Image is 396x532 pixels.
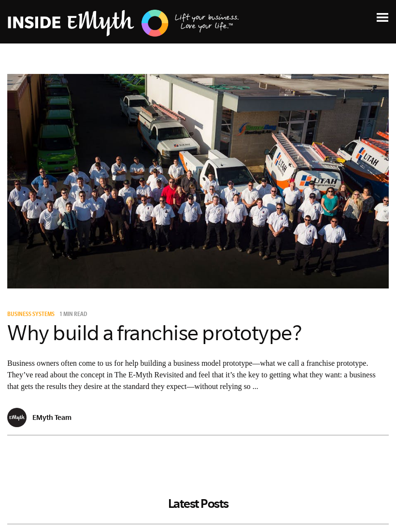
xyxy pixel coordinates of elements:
iframe: Chat Widget [348,486,396,532]
p: Business owners often come to us for help building a business model prototype—what we call a fran... [7,358,389,392]
img: Open Menu [377,13,388,22]
p: EMyth Team [32,413,71,421]
h2: Latest Posts [7,496,389,511]
span: Business Systems [7,312,55,318]
a: Why build a franchise prototype? [7,321,301,345]
img: business model prototype [7,74,389,288]
p: 1 min read [59,312,87,318]
img: EMyth Business Coaching [8,8,240,38]
a: Business Systems [7,312,58,318]
img: EMyth Team - EMyth [7,408,27,427]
